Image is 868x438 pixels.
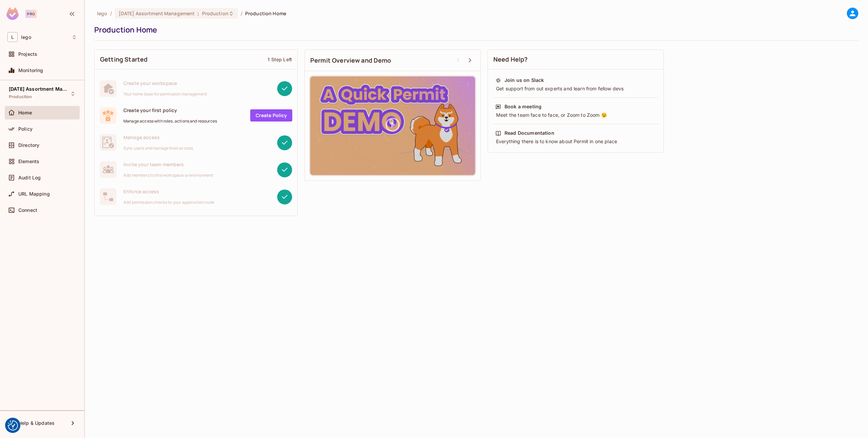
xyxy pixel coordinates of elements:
span: Monitoring [18,68,43,73]
li: / [241,10,242,17]
img: SReyMgAAAABJRU5ErkJggg== [6,7,19,20]
div: 1 Step Left [268,56,292,63]
img: Revisit consent button [8,420,18,431]
span: Connect [18,207,37,213]
span: Production Home [245,10,286,17]
a: Create Policy [250,109,292,122]
span: Your home base for permission management [123,91,207,97]
span: Permit Overview and Demo [310,56,391,65]
span: Add permission checks to your application code [123,200,214,205]
span: Manage access with roles, actions and resources [123,118,217,124]
div: Meet the team face to face, or Zoom to Zoom 😉 [495,112,656,118]
div: Get support from out experts and learn from fellow devs [495,85,656,92]
span: [DATE] Assortment Management [9,86,70,92]
span: Invite your team members [123,161,214,168]
span: Getting Started [100,55,147,64]
span: Enforce access [123,188,214,195]
div: Everything there is to know about Permit in one place [495,138,656,145]
span: [DATE] Assortment Management [119,10,195,17]
span: Audit Log [18,175,41,180]
li: / [110,10,112,17]
span: Create your first policy [123,107,217,113]
div: Pro [25,10,37,18]
div: Book a meeting [505,103,541,110]
span: Manage access [123,134,193,140]
div: Production Home [94,25,855,35]
span: Policy [18,126,33,132]
span: Sync users and manage their access [123,146,193,151]
span: Directory [18,143,39,148]
span: Help & Updates [18,420,55,426]
span: Projects [18,51,37,57]
span: : [197,11,199,16]
span: Elements [18,159,39,164]
span: Home [18,110,32,115]
div: Join us on Slack [505,77,544,84]
span: URL Mapping [18,191,50,197]
span: Need Help? [493,55,528,64]
span: L [7,32,18,42]
span: Production [202,10,229,17]
span: Workspace: lego [21,35,31,40]
span: Production [9,94,32,100]
div: Read Documentation [505,130,554,136]
span: the active workspace [97,10,107,17]
span: Create your workspace [123,80,207,86]
span: Add members to this workspace or environment [123,173,214,178]
button: Consent Preferences [8,420,18,431]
